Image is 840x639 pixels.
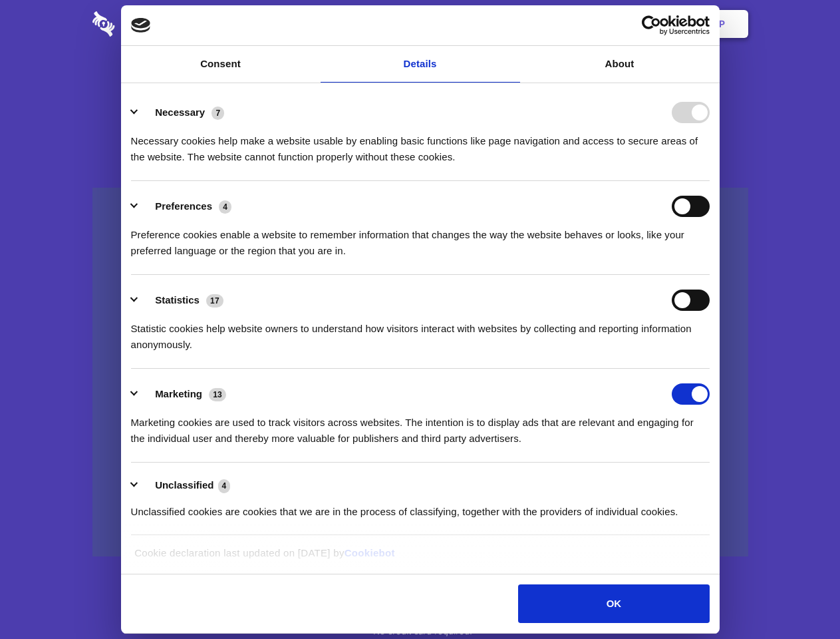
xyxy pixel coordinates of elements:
span: 4 [219,200,231,214]
span: 17 [206,294,223,308]
div: Preference cookies enable a website to remember information that changes the way the website beha... [131,217,710,259]
div: Statistic cookies help website owners to understand how visitors interact with websites by collec... [131,311,710,353]
iframe: Drift Widget Chat Controller [773,572,824,623]
a: Wistia video thumbnail [92,188,748,557]
label: Statistics [155,294,200,306]
span: 13 [209,388,226,401]
label: Marketing [155,388,202,399]
img: logo-wordmark-white-trans-d4663122ce5f474addd5e946df7df03e33cb6a1c49d2221995e7729f52c070b2.svg [92,11,206,37]
button: Unclassified (4) [131,477,239,494]
a: Cookiebot [345,547,395,558]
button: Statistics (17) [131,290,232,311]
span: 4 [218,479,231,493]
div: Marketing cookies are used to track visitors across websites. The intention is to display ads tha... [131,405,710,447]
button: Necessary (7) [131,102,233,123]
h4: Auto-redaction of sensitive data, encrypted data sharing and self-destructing private chats. Shar... [92,121,748,165]
label: Necessary [155,106,205,118]
a: Consent [121,46,321,83]
img: logo [131,18,151,33]
a: Usercentrics Cookiebot - opens in a new window [593,15,710,35]
a: Login [603,3,661,45]
div: Cookie declaration last updated on [DATE] by [124,545,716,571]
label: Preferences [155,200,212,212]
button: OK [518,584,709,623]
div: Unclassified cookies are cookies that we are in the process of classifying, together with the pro... [131,494,710,520]
a: Pricing [390,3,448,45]
a: About [520,46,720,83]
button: Marketing (13) [131,383,235,405]
a: Contact [539,3,601,45]
button: Preferences (4) [131,196,240,217]
h1: Eliminate Slack Data Loss. [92,60,748,108]
div: Necessary cookies help make a website usable by enabling basic functions like page navigation and... [131,123,710,165]
span: 7 [211,106,224,120]
a: Details [321,46,520,83]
